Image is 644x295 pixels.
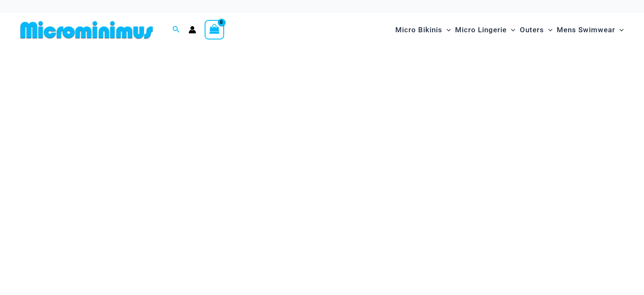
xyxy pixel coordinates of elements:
[555,17,626,43] a: Mens SwimwearMenu ToggleMenu Toggle
[442,19,451,41] span: Menu Toggle
[544,19,552,41] span: Menu Toggle
[557,19,615,41] span: Mens Swimwear
[615,19,624,41] span: Menu Toggle
[17,20,156,39] img: MM SHOP LOGO FLAT
[395,19,442,41] span: Micro Bikinis
[189,26,196,34] a: Account icon link
[455,19,507,41] span: Micro Lingerie
[172,25,180,35] a: Search icon link
[393,17,453,43] a: Micro BikinisMenu ToggleMenu Toggle
[520,19,544,41] span: Outers
[507,19,515,41] span: Menu Toggle
[205,20,224,39] a: View Shopping Cart, empty
[453,17,517,43] a: Micro LingerieMenu ToggleMenu Toggle
[518,17,555,43] a: OutersMenu ToggleMenu Toggle
[392,16,627,44] nav: Site Navigation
